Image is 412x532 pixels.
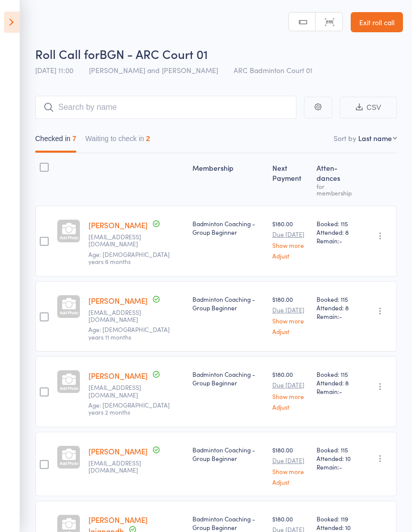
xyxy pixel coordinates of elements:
input: Search by name [35,96,296,119]
div: Badminton Coaching - Group Beginner [192,295,264,312]
a: Show more [272,317,309,324]
span: Attended: 8 [317,303,356,312]
div: Badminton Coaching - Group Beginner [192,514,264,531]
div: Badminton Coaching - Group Beginner [192,219,264,236]
span: - [339,236,342,245]
a: Adjust [272,479,309,485]
button: Waiting to check in2 [85,129,150,153]
a: Exit roll call [351,12,403,32]
small: vrbhangale@gmail.com [88,233,154,248]
a: Show more [272,393,309,400]
span: Attended: 8 [317,378,356,387]
span: Attended: 8 [317,228,356,236]
span: - [339,462,342,471]
span: [DATE] 11:00 [35,65,73,75]
a: [PERSON_NAME] [88,220,148,230]
small: g.pramod.kumar@gmail.com [88,384,154,398]
span: - [339,387,342,395]
div: 7 [72,135,76,143]
span: Age: [DEMOGRAPHIC_DATA] years 11 months [88,325,170,341]
span: Remain: [317,387,356,395]
label: Sort by [334,133,356,143]
a: [PERSON_NAME] [88,295,148,306]
small: Due [DATE] [272,306,309,313]
div: $180.00 [272,445,309,485]
span: Booked: 115 [317,295,356,303]
small: Due [DATE] [272,381,309,388]
span: BGN - ARC Court 01 [99,45,208,62]
span: [PERSON_NAME] and [PERSON_NAME] [89,65,218,75]
div: Last name [358,133,392,143]
span: Attended: 10 [317,454,356,462]
button: Checked in7 [35,129,76,153]
div: Next Payment [268,158,313,201]
a: Show more [272,242,309,248]
a: [PERSON_NAME] [88,370,148,381]
span: Booked: 115 [317,445,356,454]
button: CSV [340,97,397,118]
span: - [339,312,342,320]
div: Badminton Coaching - Group Beginner [192,370,264,387]
span: Age: [DEMOGRAPHIC_DATA] years 6 months [88,250,170,265]
div: $180.00 [272,219,309,259]
div: 2 [146,135,150,143]
span: Attended: 10 [317,523,356,531]
div: Badminton Coaching - Group Beginner [192,445,264,462]
small: Sravankgolla@gmail.com [88,459,154,474]
span: Remain: [317,312,356,320]
span: Age: [DEMOGRAPHIC_DATA] years 2 months [88,401,170,416]
a: Adjust [272,328,309,335]
span: Remain: [317,236,356,245]
a: Adjust [272,404,309,410]
div: Atten­dances [313,158,360,201]
div: $180.00 [272,295,309,335]
span: Booked: 115 [317,219,356,228]
span: Booked: 115 [317,370,356,378]
span: Remain: [317,462,356,471]
small: Due [DATE] [272,457,309,464]
div: for membership [317,183,356,196]
a: Adjust [272,252,309,259]
a: Show more [272,468,309,475]
a: [PERSON_NAME] [88,446,148,456]
small: zht2080@gmail.com [88,309,154,323]
small: Due [DATE] [272,231,309,238]
span: Booked: 119 [317,514,356,523]
span: ARC Badminton Court 01 [234,65,313,75]
div: $180.00 [272,370,309,410]
span: Roll Call for [35,45,99,62]
div: Membership [188,158,268,201]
